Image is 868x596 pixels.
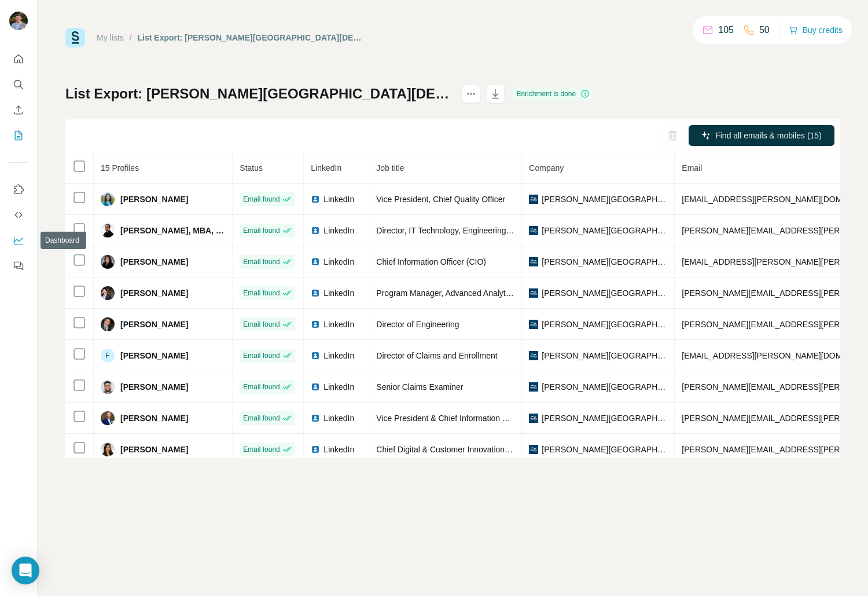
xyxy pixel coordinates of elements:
img: Avatar [101,286,115,300]
img: LinkedIn logo [311,414,320,423]
span: Chief Digital & Customer Innovation Officer [376,445,531,454]
span: Director of Claims and Enrollment [376,351,497,360]
button: actions [462,85,480,103]
img: Avatar [101,411,115,425]
img: company-logo [529,445,538,454]
img: LinkedIn logo [311,320,320,329]
span: Chief Information Officer (CIO) [376,257,486,266]
span: Email found [243,444,279,455]
span: [PERSON_NAME][GEOGRAPHIC_DATA] [542,193,667,205]
img: company-logo [529,257,538,266]
img: company-logo [529,226,538,235]
span: LinkedIn [323,193,354,205]
img: LinkedIn logo [311,351,320,360]
img: LinkedIn logo [311,226,320,235]
a: My lists [97,33,124,42]
span: [PERSON_NAME][GEOGRAPHIC_DATA] [542,319,667,330]
span: LinkedIn [323,444,354,455]
span: Status [240,163,263,173]
img: Avatar [101,192,115,206]
img: LinkedIn logo [311,195,320,204]
span: [PERSON_NAME] [120,287,188,299]
img: Avatar [101,443,115,456]
button: Find all emails & mobiles (15) [689,125,834,146]
span: LinkedIn [323,381,354,393]
span: Email found [243,350,279,361]
span: [PERSON_NAME][GEOGRAPHIC_DATA] [542,256,667,268]
button: Enrich CSV [9,100,28,120]
h1: List Export: [PERSON_NAME][GEOGRAPHIC_DATA][DEMOGRAPHIC_DATA] - [DATE] 17:28 [65,85,451,103]
span: LinkedIn [323,256,354,268]
li: / [130,32,132,43]
div: Enrichment is done [513,87,593,101]
span: LinkedIn [311,163,341,173]
span: Email found [243,319,279,330]
span: LinkedIn [323,319,354,330]
span: Program Manager, Advanced Analytics and Innovation [376,288,571,298]
button: Use Surfe API [9,204,28,225]
span: [PERSON_NAME] [120,381,188,393]
span: [PERSON_NAME][GEOGRAPHIC_DATA] [542,412,667,424]
span: LinkedIn [323,350,354,361]
span: 15 Profiles [101,163,139,173]
span: [PERSON_NAME][GEOGRAPHIC_DATA] [542,287,667,299]
button: Quick start [9,49,28,70]
span: [PERSON_NAME] [120,444,188,455]
button: Use Surfe on LinkedIn [9,179,28,200]
img: company-logo [529,195,538,204]
span: LinkedIn [323,225,354,236]
img: Surfe Logo [65,28,85,47]
p: 50 [759,23,770,37]
span: Email found [243,413,279,423]
span: Email found [243,382,279,392]
span: [PERSON_NAME][GEOGRAPHIC_DATA] [542,350,667,361]
span: Email found [243,194,279,204]
span: LinkedIn [323,287,354,299]
img: company-logo [529,382,538,392]
span: Email found [243,257,279,267]
div: Open Intercom Messenger [12,557,39,584]
span: Email [682,163,702,173]
span: [PERSON_NAME] [120,412,188,424]
img: Avatar [101,380,115,394]
span: [PERSON_NAME] [120,193,188,205]
span: Vice President, Chief Quality Officer [376,195,505,204]
span: Vice President & Chief Information Security Officer [376,414,557,423]
img: LinkedIn logo [311,257,320,266]
button: Search [9,74,28,95]
button: My lists [9,125,28,146]
span: Director, IT Technology, Engineering and Operation Services [376,226,593,235]
span: Email found [243,288,279,298]
img: company-logo [529,288,538,298]
img: Avatar [9,12,28,30]
span: LinkedIn [323,412,354,424]
span: [PERSON_NAME][GEOGRAPHIC_DATA] [542,381,667,393]
img: LinkedIn logo [311,382,320,392]
img: Avatar [101,224,115,237]
img: Avatar [101,317,115,331]
span: Find all emails & mobiles (15) [715,130,822,141]
p: 105 [718,23,734,37]
span: [PERSON_NAME], MBA, ITILv3 [120,225,225,236]
img: Avatar [101,255,115,269]
span: Email found [243,225,279,236]
span: [PERSON_NAME] [120,319,188,330]
img: LinkedIn logo [311,288,320,298]
span: [PERSON_NAME] [120,256,188,268]
button: Feedback [9,255,28,276]
span: [PERSON_NAME][GEOGRAPHIC_DATA] [542,444,667,455]
span: Director of Engineering [376,320,459,329]
span: [PERSON_NAME] [120,350,188,361]
div: F [101,349,115,363]
span: Senior Claims Examiner [376,382,463,392]
span: Job title [376,163,404,173]
span: [PERSON_NAME][GEOGRAPHIC_DATA] [542,225,667,236]
span: Company [529,163,564,173]
img: LinkedIn logo [311,445,320,454]
div: List Export: [PERSON_NAME][GEOGRAPHIC_DATA][DEMOGRAPHIC_DATA] - [DATE] 17:28 [138,32,367,43]
button: Dashboard [9,230,28,251]
img: company-logo [529,320,538,329]
img: company-logo [529,351,538,360]
button: Buy credits [789,22,843,38]
img: company-logo [529,414,538,423]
